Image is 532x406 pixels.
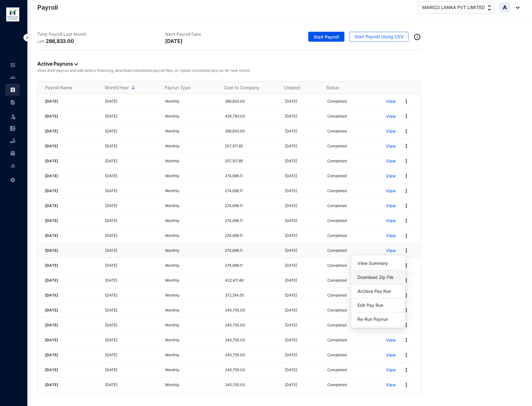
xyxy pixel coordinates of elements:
[285,367,320,373] p: [DATE]
[165,173,218,179] p: Monthly
[285,143,320,149] p: [DATE]
[165,218,218,224] p: Monthly
[45,173,58,178] span: [DATE]
[45,382,58,387] span: [DATE]
[23,34,31,41] img: nav-icon-right.af6afadce00d159da59955279c43614e.svg
[285,203,320,209] p: [DATE]
[5,71,20,84] li: Contacts
[5,122,20,135] li: Expenses
[165,307,218,313] p: Monthly
[327,158,347,164] p: Completed
[513,7,520,9] img: dropdown-black.8e83cc76930a90b1a4fdb6d089b7bf3a.svg
[386,218,396,224] a: View
[327,322,347,328] p: Completed
[403,158,409,164] img: more.27664ee4a8faa814348e188645a3c1fc.svg
[285,188,320,194] p: [DATE]
[356,300,400,311] p: Edit Pay Run
[417,1,495,14] button: MARICO LANKA PVT LIMITED
[10,177,16,183] img: settings-unselected.1febfda315e6e19643a1.svg
[403,277,409,284] img: more.27664ee4a8faa814348e188645a3c1fc.svg
[165,262,218,269] p: Monthly
[5,96,20,108] li: Contracts
[285,173,320,179] p: [DATE]
[403,307,409,313] img: more.27664ee4a8faa814348e188645a3c1fc.svg
[386,113,396,119] a: View
[386,352,396,358] a: View
[413,33,421,41] img: info-outined.c2a0bb1115a2853c7f4cb4062ec879bc.svg
[105,173,158,179] p: [DATE]
[285,382,320,388] p: [DATE]
[403,173,409,179] img: more.27664ee4a8faa814348e188645a3c1fc.svg
[45,323,58,327] span: [DATE]
[225,98,278,104] p: 286,833.00
[386,128,396,134] p: View
[5,59,20,71] li: Home
[105,382,158,388] p: [DATE]
[74,63,78,65] img: dropdown-black.8e83cc76930a90b1a4fdb6d089b7bf3a.svg
[503,5,507,10] span: A
[386,173,396,179] a: View
[403,233,409,239] img: more.27664ee4a8faa814348e188645a3c1fc.svg
[403,292,409,298] img: more.27664ee4a8faa814348e188645a3c1fc.svg
[403,128,409,134] img: more.27664ee4a8faa814348e188645a3c1fc.svg
[386,337,396,343] a: View
[37,3,58,12] p: Payroll
[386,382,396,388] a: View
[165,37,182,45] p: [DATE]
[225,277,278,284] p: 422,411.80
[354,34,404,40] span: Start Payroll Using CSV
[45,308,58,312] span: [DATE]
[105,188,158,194] p: [DATE]
[37,61,78,67] a: Active Payruns
[285,218,320,224] p: [DATE]
[165,31,293,37] p: Next Payroll Date
[285,158,320,164] p: [DATE]
[314,34,339,40] span: Start Payroll
[10,99,16,105] img: contract-unselected.99e2b2107c0a7dd48938.svg
[386,143,396,149] p: View
[45,233,58,238] span: [DATE]
[327,233,347,239] p: Completed
[10,87,16,93] img: payroll.289672236c54bbec4828.svg
[105,113,158,119] p: [DATE]
[285,277,320,284] p: [DATE]
[5,159,20,172] li: Reports
[225,382,278,388] p: 245,755.00
[386,203,396,209] a: View
[327,307,347,313] p: Completed
[165,188,218,194] p: Monthly
[403,113,409,119] img: more.27664ee4a8faa814348e188645a3c1fc.svg
[386,158,396,164] a: View
[105,367,158,373] p: [DATE]
[5,84,20,96] li: Payroll
[386,367,396,373] a: View
[225,218,278,224] p: 274,696.11
[285,292,320,298] p: [DATE]
[105,143,158,149] p: [DATE]
[105,98,158,104] p: [DATE]
[327,98,347,104] p: Completed
[105,233,158,239] p: [DATE]
[327,173,347,179] p: Completed
[403,188,409,194] img: more.27664ee4a8faa814348e188645a3c1fc.svg
[105,85,129,91] span: Month/Year
[5,135,20,147] li: Loan
[285,98,320,104] p: [DATE]
[225,128,278,134] p: 286,833.00
[327,143,347,149] p: Completed
[386,188,396,194] p: View
[165,128,218,134] p: Monthly
[45,99,58,104] span: [DATE]
[45,293,58,298] span: [DATE]
[327,113,347,119] p: Completed
[327,188,347,194] p: Completed
[403,337,409,343] img: more.27664ee4a8faa814348e188645a3c1fc.svg
[386,98,396,104] a: View
[225,307,278,313] p: 245,755.00
[386,247,396,254] a: View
